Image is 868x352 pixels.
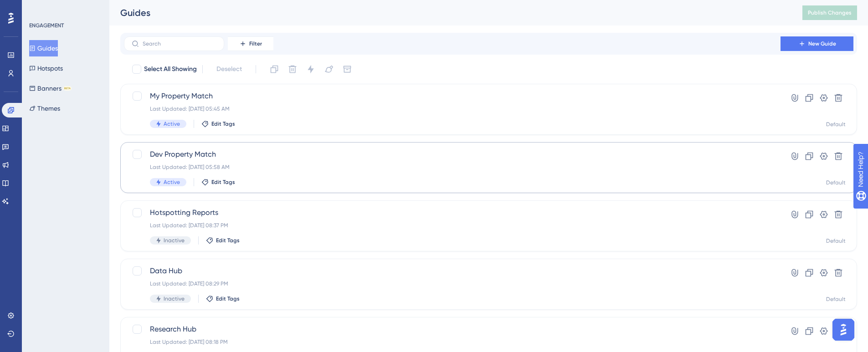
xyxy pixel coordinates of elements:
[206,237,240,244] button: Edit Tags
[826,296,846,303] div: Default
[150,91,755,102] span: My Property Match
[150,105,755,112] div: Last Updated: [DATE] 05:45 AM
[808,9,852,16] span: Publish Changes
[63,86,72,91] div: BETA
[29,80,72,97] button: BannersBETA
[164,179,180,186] span: Active
[206,295,240,302] button: Edit Tags
[830,316,857,343] iframe: UserGuiding AI Assistant Launcher
[29,40,58,56] button: Guides
[29,22,64,29] div: ENGAGEMENT
[29,60,63,77] button: Hotspots
[802,5,857,20] button: Publish Changes
[144,64,197,75] span: Select All Showing
[150,265,755,276] span: Data Hub
[826,237,846,245] div: Default
[228,36,273,51] button: Filter
[201,120,235,128] button: Edit Tags
[211,120,235,128] span: Edit Tags
[211,179,235,186] span: Edit Tags
[216,237,240,244] span: Edit Tags
[120,6,780,19] div: Guides
[21,2,57,13] span: Need Help?
[164,237,185,244] span: Inactive
[150,149,755,160] span: Dev Property Match
[150,280,755,287] div: Last Updated: [DATE] 08:29 PM
[808,40,836,47] span: New Guide
[150,324,755,335] span: Research Hub
[208,61,250,77] button: Deselect
[29,100,60,117] button: Themes
[150,338,755,346] div: Last Updated: [DATE] 08:18 PM
[150,163,755,171] div: Last Updated: [DATE] 05:58 AM
[164,120,180,128] span: Active
[781,36,853,51] button: New Guide
[216,295,240,302] span: Edit Tags
[150,207,755,218] span: Hotspotting Reports
[201,179,235,186] button: Edit Tags
[826,179,846,186] div: Default
[826,121,846,128] div: Default
[216,64,242,75] span: Deselect
[143,41,216,47] input: Search
[249,40,262,47] span: Filter
[164,295,185,302] span: Inactive
[150,222,755,229] div: Last Updated: [DATE] 08:37 PM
